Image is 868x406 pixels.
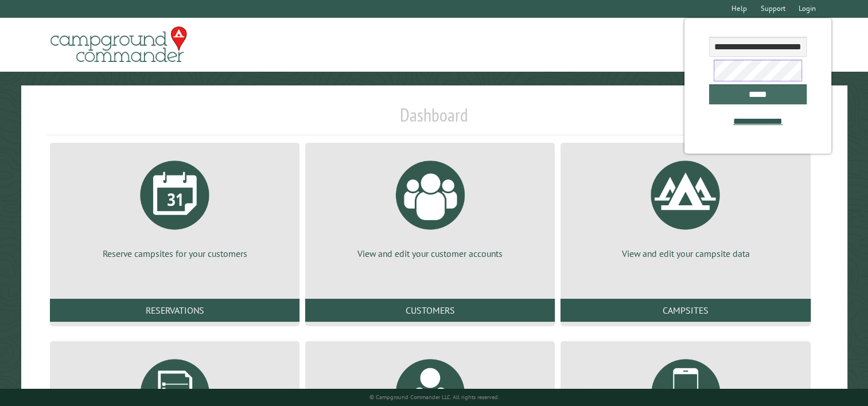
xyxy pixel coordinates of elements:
h1: Dashboard [47,104,821,135]
a: Campsites [560,299,810,322]
a: View and edit your campsite data [574,152,796,260]
p: View and edit your customer accounts [319,247,541,260]
a: Reservations [50,299,299,322]
p: Reserve campsites for your customers [64,247,286,260]
a: Customers [305,299,555,322]
a: Reserve campsites for your customers [64,152,286,260]
img: Campground Commander [47,22,190,67]
a: View and edit your customer accounts [319,152,541,260]
small: © Campground Commander LLC. All rights reserved. [369,393,499,401]
p: View and edit your campsite data [574,247,796,260]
